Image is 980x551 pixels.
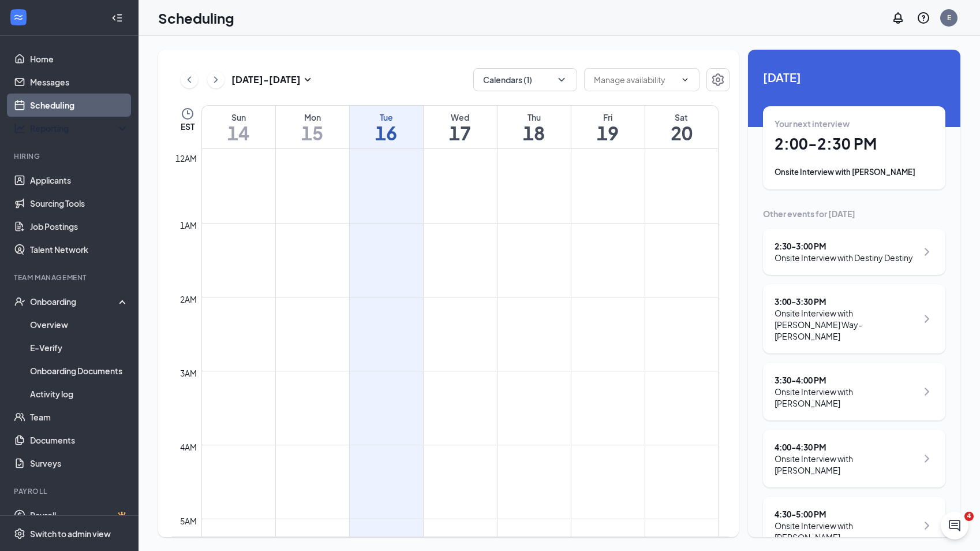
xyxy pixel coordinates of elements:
a: September 20, 2025 [645,106,719,148]
a: September 14, 2025 [202,106,275,148]
div: 1am [178,219,199,232]
div: Onboarding [30,296,119,307]
svg: Settings [711,73,725,87]
span: 4 [964,512,974,521]
input: Manage availability [594,73,676,86]
div: Onsite Interview with [PERSON_NAME] [775,453,917,476]
svg: Settings [14,528,25,539]
a: Overview [30,313,129,336]
div: 4am [178,441,199,453]
a: E-Verify [30,336,129,359]
h1: 19 [571,123,645,143]
svg: WorkstreamLogo [13,12,24,23]
a: September 17, 2025 [424,106,497,148]
a: Applicants [30,169,129,192]
a: September 19, 2025 [571,106,645,148]
a: Surveys [30,452,129,475]
a: Team [30,405,129,429]
div: 5am [178,515,199,527]
div: Onsite Interview with [PERSON_NAME] Way-[PERSON_NAME] [775,307,917,342]
div: Sun [202,111,275,123]
a: Onboarding Documents [30,359,129,382]
svg: Collapse [111,12,123,24]
div: Onsite Interview with [PERSON_NAME] [775,520,917,543]
div: Hiring [14,151,126,161]
svg: Clock [181,107,194,121]
h1: 17 [424,123,497,143]
svg: ChevronRight [920,312,934,326]
a: Messages [30,70,129,94]
div: Thu [498,111,571,123]
div: Wed [424,111,497,123]
button: Settings [706,68,730,91]
h1: 2:00 - 2:30 PM [775,134,934,154]
h1: 15 [276,123,349,143]
div: Onsite Interview with [PERSON_NAME] [775,166,934,178]
svg: ChevronRight [920,245,934,259]
div: Mon [276,111,349,123]
svg: ChevronDown [556,74,567,85]
div: 3:30 - 4:00 PM [775,374,917,386]
svg: ChevronRight [920,452,934,466]
h1: 20 [645,123,719,143]
div: Reporting [30,122,129,134]
h1: 18 [498,123,571,143]
div: 2am [178,293,199,306]
a: Job Postings [30,215,129,238]
h1: 16 [350,123,423,143]
div: Onsite Interview with [PERSON_NAME] [775,386,917,409]
h1: 14 [202,123,275,143]
div: 3am [178,367,199,379]
a: September 16, 2025 [350,106,423,148]
svg: ChevronLeft [184,73,195,87]
span: [DATE] [763,68,945,86]
iframe: Intercom live chat [941,512,968,539]
div: 12am [173,152,199,165]
svg: SmallChevronDown [301,73,315,87]
button: Calendars (1)ChevronDown [473,68,577,91]
svg: Analysis [14,122,25,134]
a: Home [30,47,129,70]
svg: ChevronRight [210,73,222,87]
div: 2:30 - 3:00 PM [775,240,913,252]
svg: ChevronRight [920,519,934,533]
h3: [DATE] - [DATE] [231,73,301,86]
a: Talent Network [30,238,129,261]
a: Documents [30,429,129,452]
div: E [947,13,951,23]
svg: Notifications [891,11,905,25]
div: Team Management [14,273,126,282]
h1: Scheduling [158,8,234,28]
svg: QuestionInfo [917,11,930,25]
a: September 18, 2025 [498,106,571,148]
button: ChevronLeft [181,71,198,88]
div: Fri [571,111,645,123]
span: EST [181,121,194,132]
div: Other events for [DATE] [763,208,945,219]
a: Activity log [30,382,129,405]
div: Switch to admin view [30,528,111,539]
div: Onsite Interview with Destiny Destiny [775,252,913,263]
div: Tue [350,111,423,123]
svg: ChevronRight [920,385,934,399]
button: ChevronRight [207,71,225,88]
div: Sat [645,111,719,123]
div: Your next interview [775,118,934,129]
div: 4:00 - 4:30 PM [775,441,917,453]
a: Scheduling [30,94,129,117]
a: Sourcing Tools [30,192,129,215]
div: Payroll [14,486,126,496]
a: September 15, 2025 [276,106,349,148]
div: 4:30 - 5:00 PM [775,508,917,520]
svg: ChevronDown [680,75,690,84]
div: 3:00 - 3:30 PM [775,296,917,307]
svg: UserCheck [14,296,25,307]
a: PayrollCrown [30,504,129,527]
